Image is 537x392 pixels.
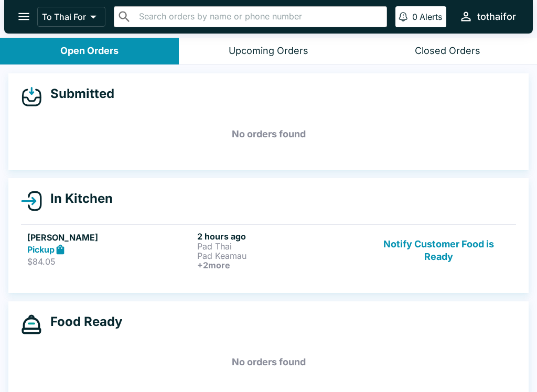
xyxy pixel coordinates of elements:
p: Alerts [420,12,442,22]
a: [PERSON_NAME]Pickup$84.052 hours agoPad ThaiPad Keamau+2moreNotify Customer Food is Ready [21,224,516,276]
p: 0 [412,12,417,22]
button: tothaifor [455,5,520,28]
button: To Thai For [37,7,105,27]
div: Closed Orders [415,45,480,57]
p: Pad Keamau [197,251,363,260]
div: tothaifor [477,10,516,23]
h6: + 2 more [197,260,363,270]
h5: No orders found [21,115,516,153]
p: Pad Thai [197,242,363,251]
h4: Food Ready [42,314,122,330]
h5: No orders found [21,343,516,381]
h4: Submitted [42,86,114,102]
div: Open Orders [60,45,119,57]
p: $84.05 [27,256,193,267]
strong: Pickup [27,244,55,255]
button: Notify Customer Food is Ready [368,231,510,270]
button: open drawer [10,3,37,30]
input: Search orders by name or phone number [136,9,382,24]
h5: [PERSON_NAME] [27,231,193,244]
h6: 2 hours ago [197,231,363,242]
p: To Thai For [42,12,86,22]
div: Upcoming Orders [229,45,308,57]
h4: In Kitchen [42,191,113,206]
